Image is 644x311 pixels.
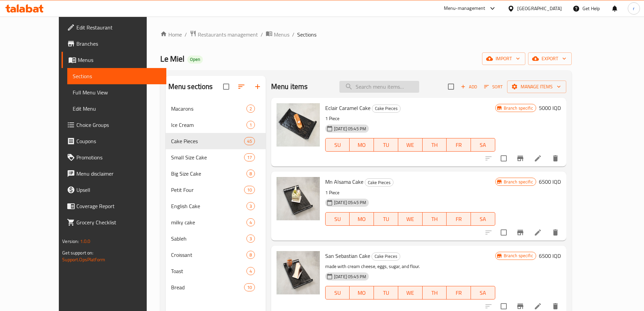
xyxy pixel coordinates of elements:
button: Sort [482,82,504,92]
div: Bread10 [166,279,266,295]
span: Croissant [171,251,246,259]
button: SU [325,212,350,226]
a: Menus [62,52,166,68]
a: Support.OpsPlatform [62,255,105,264]
span: Select section [444,80,458,94]
span: Sort sections [233,79,249,95]
span: Eclair Caramel Cake [325,103,371,113]
span: SA [474,288,493,298]
span: Sort [484,83,503,91]
span: Edit Menu [73,105,161,113]
span: TU [377,140,396,150]
div: Sableh3 [166,230,266,247]
span: Choice Groups [76,121,161,129]
a: Branches [62,36,166,52]
button: MO [350,138,374,152]
div: Petit Four10 [166,182,266,198]
img: San Sebastian Cake [277,251,320,294]
div: [GEOGRAPHIC_DATA] [517,5,562,12]
span: TU [377,214,396,224]
span: 10 [244,187,255,193]
span: MO [352,288,371,298]
button: Manage items [507,81,566,93]
button: TU [374,212,398,226]
span: Select to update [497,151,511,165]
span: Menus [78,56,161,64]
span: Restaurants management [198,30,258,39]
div: items [246,267,255,275]
span: Cake Pieces [171,137,244,145]
a: Menu disclaimer [62,165,166,182]
button: Add [458,82,480,92]
h2: Menu sections [168,82,213,92]
div: Cake Pieces45 [166,133,266,149]
button: TH [423,138,447,152]
span: Add item [458,82,480,92]
div: Bread [171,283,244,291]
li: / [261,30,263,39]
h6: 5000 IQD [539,103,561,113]
a: Grocery Checklist [62,214,166,230]
span: 17 [244,154,255,161]
div: items [246,218,255,226]
div: English Cake3 [166,198,266,214]
button: Add section [249,79,266,95]
span: MO [352,214,371,224]
div: Small Size Cake17 [166,149,266,165]
button: WE [398,212,423,226]
div: Cake Pieces [372,105,401,113]
p: 1 Piece [325,188,495,197]
button: FR [447,138,471,152]
span: Add [460,83,478,91]
span: export [533,54,566,63]
a: Edit Restaurant [62,19,166,36]
span: SU [328,140,347,150]
span: 8 [247,252,255,258]
span: Branch specific [501,179,536,185]
span: Upsell [76,186,161,194]
span: Version: [62,237,79,246]
h6: 6500 IQD [539,251,561,261]
span: FR [449,214,468,224]
span: Manage items [512,83,561,91]
span: Full Menu View [73,88,161,96]
span: TH [425,140,444,150]
li: / [292,30,294,39]
div: items [246,202,255,210]
button: Branch-specific-item [512,150,528,166]
span: Le Miel [160,51,185,66]
img: Mn Alsama Cake [277,177,320,220]
span: [DATE] 05:45 PM [331,273,369,280]
span: Petit Four [171,186,244,194]
span: Sections [297,30,316,39]
p: 1 Piece [325,114,495,123]
div: Toast4 [166,263,266,279]
div: Menu-management [444,4,485,13]
a: Edit menu item [534,302,542,310]
div: milky cake4 [166,214,266,230]
div: Ice Cream [171,121,246,129]
span: 2 [247,106,255,112]
span: SU [328,288,347,298]
button: TH [423,286,447,299]
span: English Cake [171,202,246,210]
button: SA [471,286,495,299]
span: 3 [247,203,255,209]
span: Small Size Cake [171,153,244,161]
a: Sections [67,68,166,84]
div: Macarons2 [166,101,266,117]
span: [DATE] 05:45 PM [331,126,369,132]
span: Get support on: [62,248,93,257]
span: Promotions [76,153,161,161]
a: Menus [266,30,289,39]
button: TH [423,212,447,226]
span: Coverage Report [76,202,161,210]
span: Mn Alsama Cake [325,177,363,187]
span: SA [474,214,493,224]
img: Eclair Caramel Cake [277,103,320,147]
span: Sableh [171,235,246,243]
